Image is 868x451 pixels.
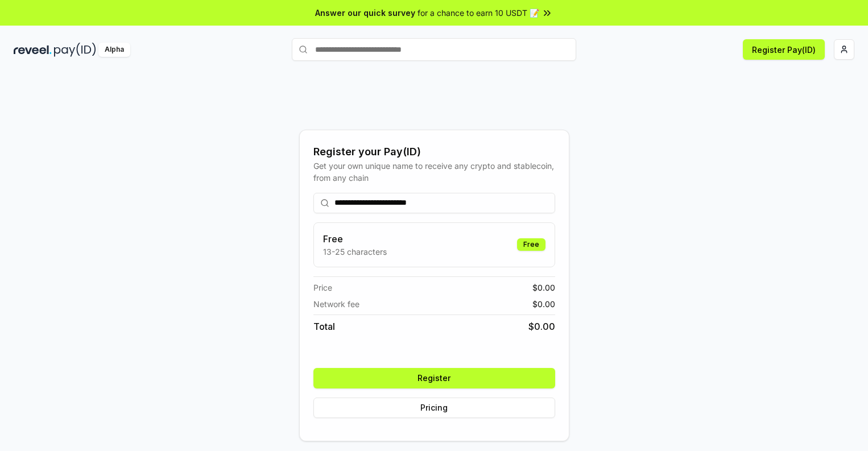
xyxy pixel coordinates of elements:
[313,282,332,293] span: Price
[532,282,555,293] span: $ 0.00
[532,298,555,310] span: $ 0.00
[14,43,52,57] img: reveel_dark
[323,232,387,246] h3: Free
[313,398,555,418] button: Pricing
[743,39,825,60] button: Register Pay(ID)
[98,43,130,57] div: Alpha
[517,238,545,251] div: Free
[313,144,555,160] div: Register your Pay(ID)
[313,160,555,184] div: Get your own unique name to receive any crypto and stablecoin, from any chain
[313,298,359,310] span: Network fee
[323,246,387,258] p: 13-25 characters
[418,7,539,19] span: for a chance to earn 10 USDT 📝
[528,320,555,333] span: $ 0.00
[315,7,415,19] span: Answer our quick survey
[54,43,96,57] img: pay_id
[313,320,335,333] span: Total
[313,368,555,388] button: Register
